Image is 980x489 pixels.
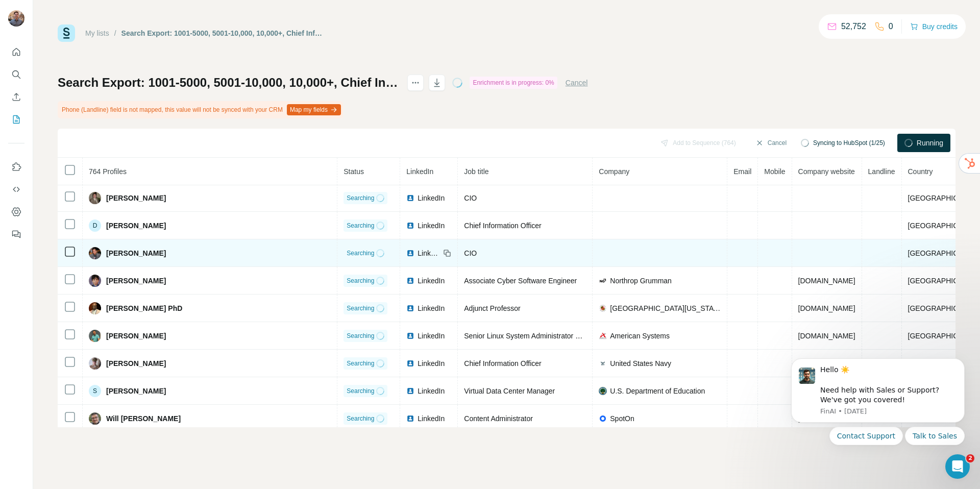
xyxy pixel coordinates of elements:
span: Email [733,167,751,176]
iframe: Intercom notifications message [776,346,980,484]
img: LinkedIn logo [406,277,414,285]
div: D [89,219,101,232]
img: Avatar [89,275,101,287]
span: LinkedIn [418,276,445,286]
span: Landline [868,167,895,176]
span: [PERSON_NAME] PhD [106,303,182,313]
span: U.S. Department of Education [610,386,705,396]
span: Searching [347,193,374,203]
span: Searching [347,249,374,258]
img: Avatar [89,412,101,425]
a: My lists [85,29,109,37]
span: Searching [347,221,374,230]
img: company-logo [599,277,607,285]
img: company-logo [599,332,607,340]
img: LinkedIn logo [406,387,414,395]
button: Cancel [748,134,794,152]
img: LinkedIn logo [406,222,414,230]
p: 0 [889,20,893,33]
li: / [114,28,116,38]
img: company-logo [599,414,607,423]
button: Map my fields [287,104,341,115]
span: Job title [464,167,488,176]
span: SpotOn [610,413,634,424]
span: LinkedIn [418,358,445,369]
span: Adjunct Professor [464,304,521,312]
span: Content Administrator [464,414,533,423]
span: Searching [347,386,374,396]
span: Company website [798,167,855,176]
span: Northrop Grumman [610,276,672,286]
h1: Search Export: 1001-5000, 5001-10,000, 10,000+, Chief Information Security Officer, Chief Informa... [58,75,398,91]
span: Senior Linux System Administrator DevSecOps Lead [464,332,631,340]
button: Buy credits [910,19,958,34]
div: S [89,385,101,397]
span: LinkedIn [406,167,433,176]
span: LinkedIn [418,248,440,258]
span: LinkedIn [418,221,445,231]
img: LinkedIn logo [406,359,414,368]
img: LinkedIn logo [406,249,414,257]
iframe: Intercom live chat [945,454,970,479]
img: Surfe Logo [58,25,75,42]
span: American Systems [610,331,670,341]
img: LinkedIn logo [406,194,414,202]
span: [DOMAIN_NAME] [798,277,855,285]
span: Virtual Data Center Manager [464,387,555,395]
img: company-logo [599,387,607,395]
p: 52,752 [841,20,866,33]
span: Syncing to HubSpot (1/25) [813,138,885,148]
span: [DOMAIN_NAME] [798,304,855,312]
div: Search Export: 1001-5000, 5001-10,000, 10,000+, Chief Information Security Officer, Chief Informa... [121,28,324,38]
span: Company [599,167,629,176]
span: [GEOGRAPHIC_DATA][US_STATE] [610,303,721,313]
button: Cancel [566,78,588,88]
img: LinkedIn logo [406,414,414,423]
span: Searching [347,331,374,340]
img: Avatar [8,10,24,27]
button: actions [407,75,424,91]
button: Quick start [8,43,24,61]
span: Mobile [764,167,785,176]
img: LinkedIn logo [406,332,414,340]
button: Dashboard [8,203,24,221]
span: Searching [347,359,374,368]
span: Running [917,138,943,148]
img: Avatar [89,192,101,204]
span: [PERSON_NAME] [106,193,166,203]
span: [PERSON_NAME] [106,221,166,231]
span: CIO [464,194,477,202]
span: CIO [464,249,477,257]
img: company-logo [599,304,607,312]
button: Enrich CSV [8,88,24,106]
span: Searching [347,414,374,423]
div: Phone (Landline) field is not mapped, this value will not be synced with your CRM [58,101,343,118]
button: Feedback [8,225,24,243]
span: Chief Information Officer [464,359,541,368]
span: [PERSON_NAME] [106,276,166,286]
button: Use Surfe on LinkedIn [8,158,24,176]
span: LinkedIn [418,413,445,424]
span: [DOMAIN_NAME] [798,332,855,340]
span: Searching [347,276,374,285]
span: Associate Cyber Software Engineer [464,277,577,285]
span: Country [908,167,933,176]
span: 2 [966,454,974,462]
span: LinkedIn [418,193,445,203]
img: Avatar [89,247,101,259]
img: Avatar [89,330,101,342]
span: LinkedIn [418,331,445,341]
span: [PERSON_NAME] [106,248,166,258]
img: company-logo [599,359,607,368]
span: 764 Profiles [89,167,127,176]
span: Status [344,167,364,176]
button: My lists [8,110,24,129]
button: Use Surfe API [8,180,24,199]
span: Searching [347,304,374,313]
